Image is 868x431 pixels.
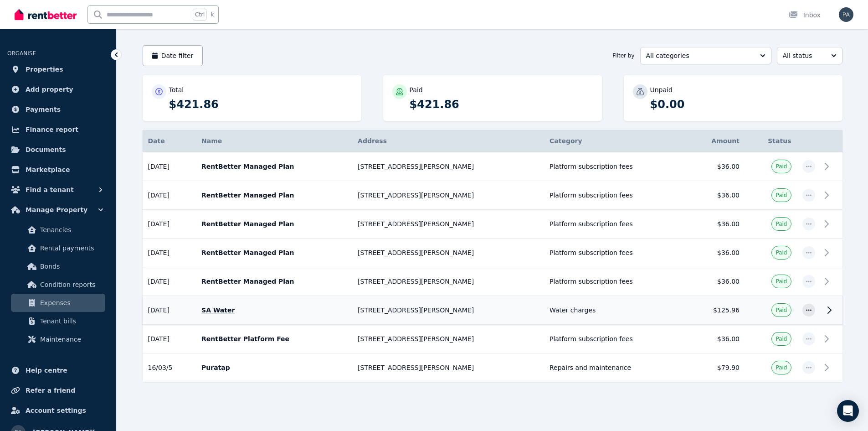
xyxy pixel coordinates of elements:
td: $36.00 [686,181,745,210]
td: [STREET_ADDRESS][PERSON_NAME] [352,210,544,239]
p: Puratap [201,363,347,372]
a: Marketplace [7,161,109,179]
td: [DATE] [143,152,196,181]
span: All status [783,51,824,60]
p: RentBetter Managed Plan [201,191,347,200]
p: RentBetter Managed Plan [201,162,347,171]
th: Date [143,130,196,152]
th: Amount [686,130,745,152]
span: ORGANISE [7,50,36,57]
td: [DATE] [143,210,196,239]
a: Condition reports [11,275,105,294]
span: Paid [776,249,787,256]
span: Documents [26,144,66,155]
a: Maintenance [11,330,105,348]
img: RentBetter [15,8,77,21]
a: Tenancies [11,221,105,239]
th: Status [745,130,796,152]
span: Paid [776,220,787,228]
span: Paid [776,306,787,314]
td: $36.00 [686,152,745,181]
td: Repairs and maintenance [544,353,686,382]
p: $421.86 [410,97,593,112]
td: $36.00 [686,239,745,267]
p: RentBetter Managed Plan [201,248,347,257]
div: Open Intercom Messenger [837,400,859,422]
span: Manage Property [26,204,87,215]
td: Platform subscription fees [544,152,686,181]
td: [DATE] [143,296,196,325]
a: Bonds [11,257,105,275]
p: RentBetter Managed Plan [201,277,347,286]
span: Tenant bills [40,316,102,327]
span: All categories [646,51,753,60]
span: Maintenance [40,334,102,345]
td: [STREET_ADDRESS][PERSON_NAME] [352,267,544,296]
span: Paid [776,364,787,371]
a: Properties [7,60,109,78]
span: Find a tenant [26,184,74,195]
td: 16/03/5 [143,353,196,382]
span: Tenancies [40,224,102,235]
td: [STREET_ADDRESS][PERSON_NAME] [352,325,544,353]
th: Name [196,130,352,152]
td: $36.00 [686,267,745,296]
p: RentBetter Managed Plan [201,219,347,228]
span: Payments [26,104,61,115]
td: $36.00 [686,325,745,353]
td: Water charges [544,296,686,325]
span: Finance report [26,124,78,135]
a: Refer a friend [7,381,109,400]
p: Unpaid [650,85,673,94]
span: Paid [776,163,787,170]
p: Total [169,85,184,94]
button: Find a tenant [7,181,109,199]
a: Documents [7,140,109,159]
p: RentBetter Platform Fee [201,334,347,343]
td: Platform subscription fees [544,239,686,267]
td: [STREET_ADDRESS][PERSON_NAME] [352,152,544,181]
td: Platform subscription fees [544,325,686,353]
td: [DATE] [143,325,196,353]
span: Ctrl [193,9,207,21]
span: Help centre [26,365,67,376]
p: Paid [410,85,423,94]
td: Platform subscription fees [544,267,686,296]
td: [DATE] [143,181,196,210]
span: Refer a friend [26,385,75,396]
a: Rental payments [11,239,105,257]
a: Help centre [7,361,109,379]
div: Inbox [789,10,821,20]
a: Account settings [7,401,109,420]
td: [STREET_ADDRESS][PERSON_NAME] [352,239,544,267]
td: [STREET_ADDRESS][PERSON_NAME] [352,353,544,382]
th: Address [352,130,544,152]
td: Platform subscription fees [544,181,686,210]
span: Account settings [26,405,86,416]
span: Paid [776,278,787,285]
a: Tenant bills [11,312,105,330]
img: pauline.stainer@chu.com.au [839,7,853,22]
a: Payments [7,100,109,119]
span: Condition reports [40,279,102,290]
span: Expenses [40,297,102,308]
p: SA Water [201,306,347,315]
button: Manage Property [7,201,109,219]
a: Add property [7,80,109,99]
span: Rental payments [40,243,102,254]
td: [STREET_ADDRESS][PERSON_NAME] [352,296,544,325]
p: $0.00 [650,97,833,112]
td: $79.90 [686,353,745,382]
td: $36.00 [686,210,745,239]
td: Platform subscription fees [544,210,686,239]
span: Paid [776,192,787,199]
span: Properties [26,64,63,75]
span: k [211,11,214,18]
span: Add property [26,84,73,95]
a: Expenses [11,294,105,312]
span: Paid [776,335,787,343]
td: [DATE] [143,267,196,296]
button: All status [777,47,842,64]
span: Bonds [40,261,102,272]
button: All categories [640,47,771,64]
